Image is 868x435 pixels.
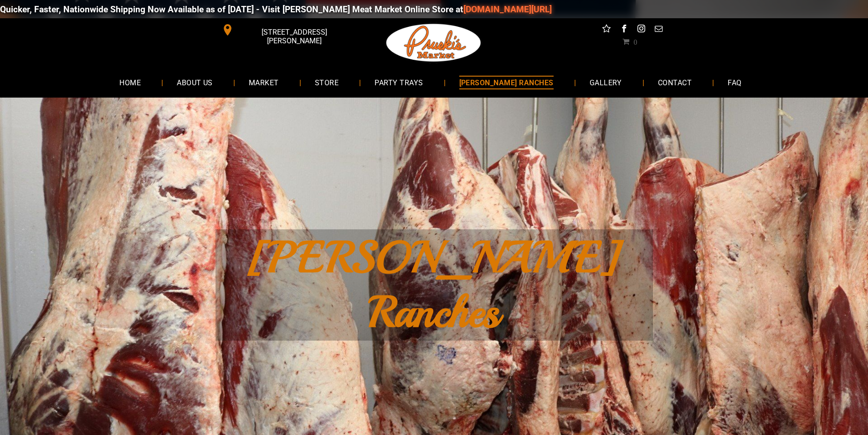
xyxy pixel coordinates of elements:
a: facebook [618,23,630,37]
a: STORE [301,70,352,94]
a: FAQ [714,70,755,94]
a: GALLERY [576,70,636,94]
a: HOME [106,70,154,94]
span: [STREET_ADDRESS][PERSON_NAME] [235,23,353,50]
a: email [652,23,664,37]
a: [STREET_ADDRESS][PERSON_NAME] [216,23,355,37]
a: Social network [601,23,612,37]
a: instagram [635,23,647,37]
a: [PERSON_NAME] RANCHES [446,70,567,94]
a: MARKET [235,70,293,94]
a: PARTY TRAYS [361,70,437,94]
a: ABOUT US [163,70,226,94]
span: [PERSON_NAME] Ranches [247,230,621,340]
span: 0 [633,38,637,45]
img: Pruski-s+Market+HQ+Logo2-1920w.png [385,18,483,67]
a: CONTACT [644,70,705,94]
